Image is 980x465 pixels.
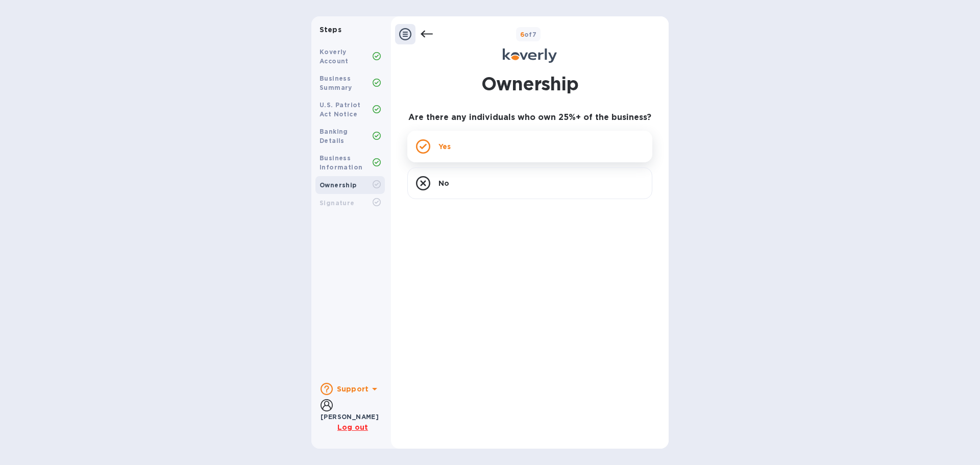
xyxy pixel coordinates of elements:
[337,385,369,393] b: Support
[520,31,524,38] span: 6
[481,71,578,96] h1: Ownership
[438,141,451,152] p: Yes
[320,181,357,189] b: Ownership
[320,199,355,207] b: Signature
[320,75,352,91] b: Business Summary
[320,128,348,144] b: Banking Details
[520,31,537,38] b: of 7
[320,26,341,34] b: Steps
[321,413,379,421] b: [PERSON_NAME]
[320,101,361,118] b: U.S. Patriot Act Notice
[407,113,652,123] h3: Are there any individuals who own 25%+ of the business?
[320,154,362,171] b: Business Information
[337,423,368,431] u: Log out
[438,178,449,188] p: No
[320,48,349,65] b: Koverly Account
